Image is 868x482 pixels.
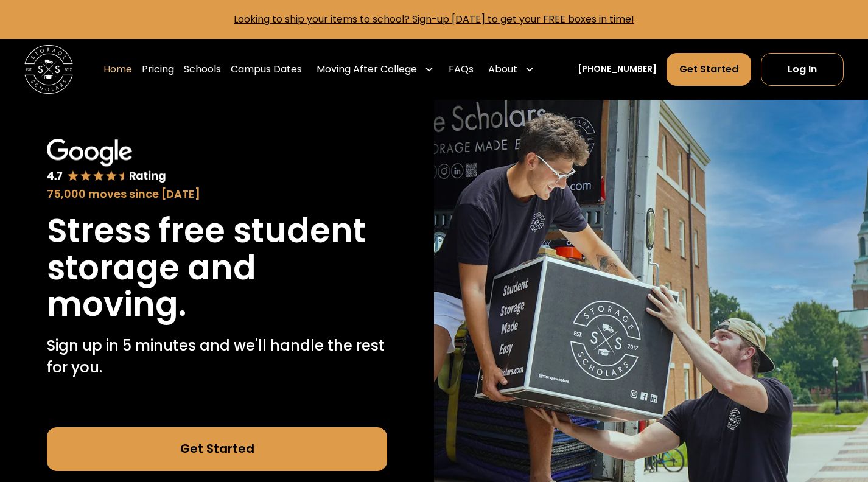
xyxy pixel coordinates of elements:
a: Get Started [47,427,387,471]
div: Moving After College [317,62,417,77]
div: Moving After College [312,52,439,86]
a: Home [103,52,132,86]
div: About [483,52,539,86]
img: Google 4.7 star rating [47,139,166,184]
a: Pricing [142,52,174,86]
a: [PHONE_NUMBER] [578,63,657,75]
a: Campus Dates [231,52,302,86]
div: 75,000 moves since [DATE] [47,186,387,203]
p: Sign up in 5 minutes and we'll handle the rest for you. [47,335,387,379]
img: Storage Scholars main logo [24,45,73,94]
div: About [488,62,517,77]
a: Get Started [667,53,751,86]
h1: Stress free student storage and moving. [47,212,387,323]
a: Log In [761,53,844,86]
a: Schools [184,52,221,86]
a: FAQs [449,52,474,86]
a: home [24,45,73,94]
a: Looking to ship your items to school? Sign-up [DATE] to get your FREE boxes in time! [234,12,634,26]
